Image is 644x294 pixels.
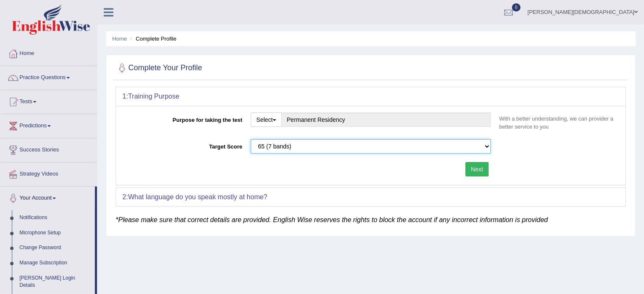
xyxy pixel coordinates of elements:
[16,240,95,256] a: Change Password
[116,87,625,106] div: 1:
[0,138,97,159] a: Success Stories
[0,187,95,208] a: Your Account
[116,188,625,206] div: 2:
[16,225,95,241] a: Microphone Setup
[0,66,97,87] a: Practice Questions
[116,62,202,74] h2: Complete Your Profile
[495,115,619,131] p: With a better understanding, we can provider a better service to you
[16,271,95,293] a: [PERSON_NAME] Login Details
[122,139,246,151] label: Target Score
[16,256,95,271] a: Manage Subscription
[16,210,95,225] a: Notifications
[128,93,179,100] b: Training Purpose
[0,42,97,63] a: Home
[122,113,246,124] label: Purpose for taking the test
[0,162,97,184] a: Strategy Videos
[112,36,127,42] a: Home
[128,193,267,201] b: What language do you speak mostly at home?
[116,216,548,223] em: *Please make sure that correct details are provided. English Wise reserves the rights to block th...
[512,3,520,11] span: 0
[128,35,176,43] li: Complete Profile
[465,162,489,176] button: Next
[251,113,282,127] button: Select
[0,90,97,111] a: Tests
[0,114,97,135] a: Predictions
